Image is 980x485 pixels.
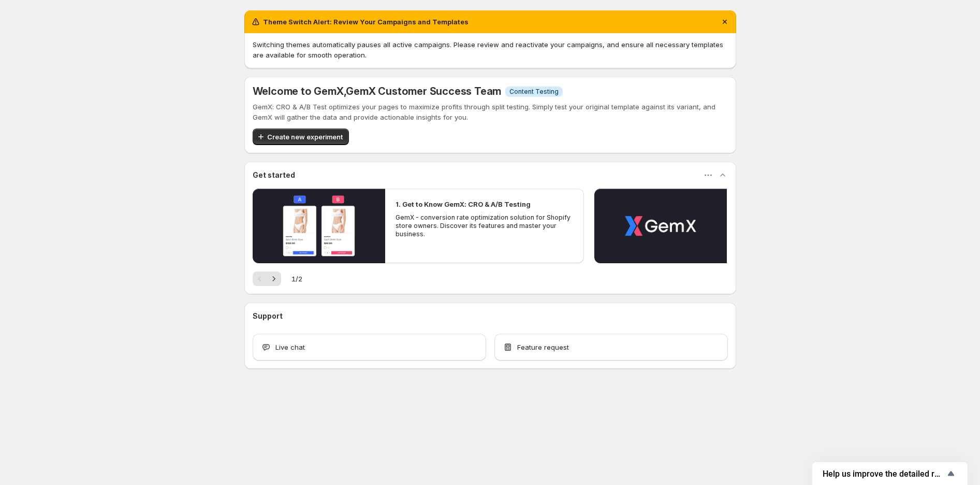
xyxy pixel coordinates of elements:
[253,170,295,180] h3: Get started
[594,189,727,263] button: Play video
[718,15,732,29] button: Dismiss notification
[344,85,502,97] span: , GemX Customer Success Team
[263,17,469,27] h2: Theme Switch Alert: Review Your Campaigns and Templates
[396,213,574,238] p: GemX - conversion rate optimization solution for Shopify store owners. Discover its features and ...
[253,102,728,122] p: GemX: CRO & A/B Test optimizes your pages to maximize profits through split testing. Simply test ...
[823,467,957,480] button: Show survey - Help us improve the detailed report for A/B campaigns
[823,469,945,479] span: Help us improve the detailed report for A/B campaigns
[253,85,502,97] h5: Welcome to GemX
[253,129,349,145] button: Create new experiment
[253,272,281,286] nav: Pagination
[253,311,283,321] h3: Support
[275,342,305,352] span: Live chat
[267,132,343,142] span: Create new experiment
[267,272,281,286] button: Next
[396,199,531,209] h2: 1. Get to Know GemX: CRO & A/B Testing
[253,40,723,59] span: Switching themes automatically pauses all active campaigns. Please review and reactivate your cam...
[509,88,559,96] span: Content Testing
[253,189,385,263] button: Play video
[291,274,302,284] span: 1 / 2
[517,342,569,352] span: Feature request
